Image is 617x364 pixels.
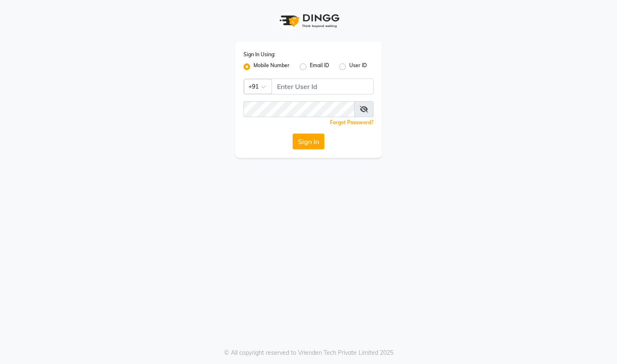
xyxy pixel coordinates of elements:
[330,119,374,126] a: Forgot Password?
[310,62,329,72] label: Email ID
[293,134,324,149] button: Sign In
[254,62,290,72] label: Mobile Number
[349,62,367,72] label: User ID
[275,8,342,33] img: logo1.svg
[272,79,374,94] input: Username
[243,101,355,117] input: Username
[243,51,275,58] label: Sign In Using:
